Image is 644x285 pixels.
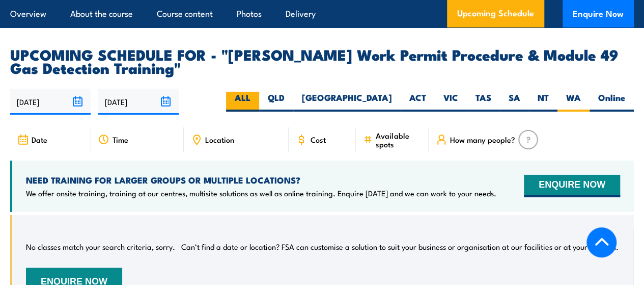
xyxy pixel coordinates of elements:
[467,92,500,112] label: TAS
[26,188,496,198] p: We offer onsite training, training at our centres, multisite solutions as well as online training...
[259,92,293,112] label: QLD
[113,135,128,144] span: Time
[181,242,619,252] p: Can’t find a date or location? FSA can customise a solution to suit your business or organisation...
[226,92,259,112] label: ALL
[500,92,529,112] label: SA
[10,47,634,74] h2: UPCOMING SCHEDULE FOR - "[PERSON_NAME] Work Permit Procedure & Module 49 Gas Detection Training"
[557,92,590,112] label: WA
[524,175,620,197] button: ENQUIRE NOW
[205,135,234,144] span: Location
[310,135,325,144] span: Cost
[26,242,175,252] p: No classes match your search criteria, sorry.
[32,135,47,144] span: Date
[293,92,401,112] label: [GEOGRAPHIC_DATA]
[10,89,91,115] input: From date
[529,92,557,112] label: NT
[450,135,515,144] span: How many people?
[98,89,179,115] input: To date
[590,92,634,112] label: Online
[435,92,467,112] label: VIC
[26,174,496,186] h4: NEED TRAINING FOR LARGER GROUPS OR MULTIPLE LOCATIONS?
[401,92,435,112] label: ACT
[376,131,422,148] span: Available spots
